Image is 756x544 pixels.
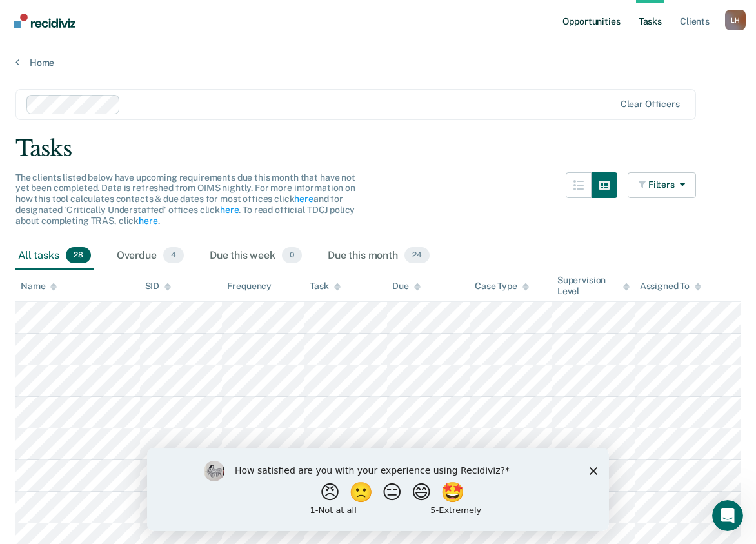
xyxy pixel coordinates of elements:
div: Frequency [227,281,272,292]
span: The clients listed below have upcoming requirements due this month that have not yet been complet... [15,172,355,226]
button: Filters [628,172,696,198]
iframe: Intercom live chat [712,500,743,531]
img: Recidiviz [14,14,75,28]
button: Profile dropdown button [725,10,746,30]
div: Supervision Level [557,275,630,297]
div: All tasks28 [15,242,94,270]
div: L H [725,10,746,30]
span: 0 [282,247,302,264]
a: here [139,216,157,226]
div: Tasks [15,136,741,162]
div: Due this month24 [325,242,432,270]
iframe: Survey by Kim from Recidiviz [147,448,609,531]
div: Case Type [475,281,529,292]
a: here [294,194,313,204]
span: 4 [163,247,184,264]
div: Clear officers [621,99,680,110]
a: here [220,205,239,215]
span: 28 [66,247,91,264]
div: Due [392,281,421,292]
span: 24 [404,247,430,264]
div: SID [145,281,172,292]
div: Name [21,281,57,292]
div: Due this week0 [207,242,304,270]
a: Home [15,57,741,68]
div: Overdue4 [114,242,186,270]
div: Assigned To [640,281,701,292]
div: Task [310,281,340,292]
